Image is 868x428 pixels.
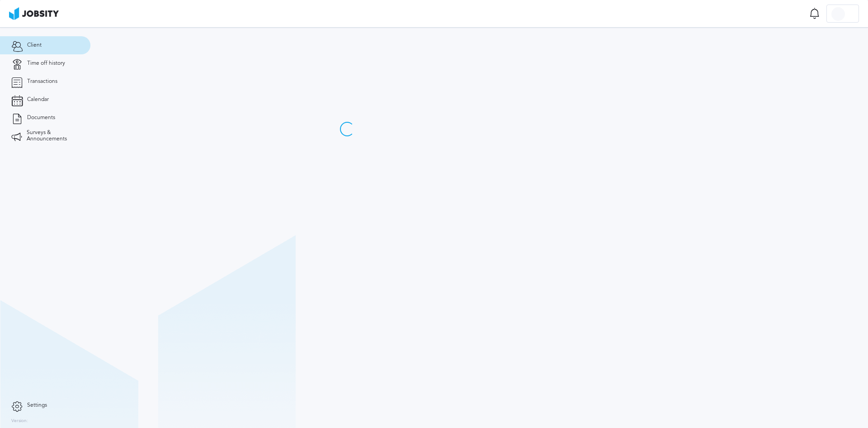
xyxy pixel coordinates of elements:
[11,418,28,424] label: Version:
[27,42,42,48] span: Client
[27,130,79,142] span: Surveys & Announcements
[27,115,55,121] span: Documents
[27,402,47,409] span: Settings
[27,96,49,103] span: Calendar
[27,60,65,67] span: Time off history
[27,78,57,85] span: Transactions
[9,7,59,20] img: ab4bad089aa723f57921c736e9817d99.png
